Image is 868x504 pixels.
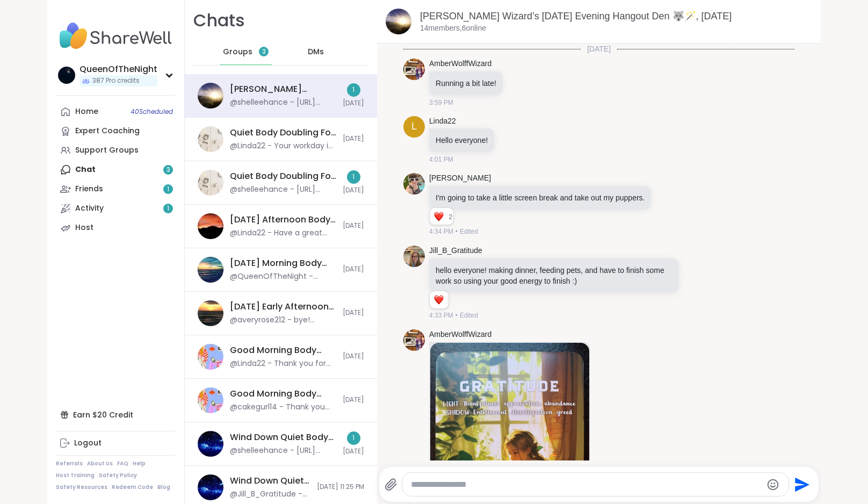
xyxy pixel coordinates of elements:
img: https://sharewell-space-live.sfo3.digitaloceanspaces.com/user-generated/9a5601ee-7e1f-42be-b53e-4... [403,329,425,351]
a: Home40Scheduled [56,102,176,121]
img: Tuesday Morning Body Double Buddies, Oct 14 [198,257,223,283]
div: QueenOfTheNight [79,63,157,75]
span: [DATE] [343,447,364,456]
div: Earn $20 Credit [56,405,176,424]
div: @shelleehance - [URL][DOMAIN_NAME] [230,445,336,456]
span: 4:33 PM [429,311,453,320]
span: [DATE] [343,308,364,318]
span: [DATE] [343,352,364,361]
span: [DATE] [343,221,364,231]
img: Tuesday Afternoon Body Double Buddies, Oct 14 [198,213,223,239]
div: 1 [347,170,360,184]
a: FAQ [117,460,128,467]
img: https://sharewell-space-live.sfo3.digitaloceanspaces.com/user-generated/3bf5b473-6236-4210-9da2-3... [403,173,425,195]
span: [DATE] [343,134,364,143]
p: I'm going to take a little screen break and take out my puppers. [436,192,645,203]
a: Activity1 [56,199,176,218]
img: Wolff Wizard’s Tuesday Evening Hangout Den 🐺🪄, Oct 14 [198,83,223,109]
span: 40 Scheduled [131,107,173,116]
span: 1 [167,185,169,194]
a: Linda22 [429,116,456,127]
div: Friends [75,184,103,195]
a: Expert Coaching [56,121,176,141]
a: Friends1 [56,179,176,199]
div: 1 [347,431,360,445]
div: @Jill_B_Gratitude - Not asleep yet- going down a rabbit hole with astrology at the moment lol [230,489,310,500]
div: [PERSON_NAME] Wizard’s [DATE] Evening Hangout Den 🐺🪄, [DATE] [230,83,336,95]
p: Hello everyone! [436,135,488,146]
a: Host [56,218,176,237]
div: Expert Coaching [75,126,140,136]
span: [DATE] [343,99,364,108]
div: [DATE] Afternoon Body Double Buddies, [DATE] [230,214,336,226]
span: L [411,119,417,134]
img: Wind Down Quiet Body Doubling - Monday, Oct 13 [198,474,223,500]
p: Running a bit late! [436,78,496,89]
a: [PERSON_NAME] [429,173,491,184]
div: @Linda22 - Your workday is almost over [PERSON_NAME]! Yay!! [230,141,336,152]
div: Reaction list [430,208,449,225]
div: Wind Down Quiet Body Doubling - [DATE] [230,475,310,487]
div: 1 [347,83,360,97]
div: [DATE] Early Afternoon Body Double Buddies, [DATE] [230,301,336,313]
img: Wind Down Quiet Body Doubling - Monday, Oct 13 [198,431,223,457]
div: Reaction list [430,291,449,308]
div: Support Groups [75,145,139,156]
div: Wind Down Quiet Body Doubling - [DATE] [230,431,336,443]
div: Quiet Body Doubling For Productivity - [DATE] [230,127,336,139]
a: Safety Resources [56,484,107,491]
div: Good Morning Body Doubling For Productivity, [DATE] [230,388,336,400]
div: Activity [75,203,104,214]
a: Help [133,460,146,467]
button: Emoji picker [766,478,779,491]
span: [DATE] [581,44,617,54]
a: Support Groups [56,141,176,160]
span: • [455,227,458,236]
div: @cakegurl14 - Thank you everyone! [230,402,336,413]
p: hello everyone! making dinner, feeding pets, and have to finish some work so using your good ener... [436,265,672,286]
span: • [455,311,458,320]
span: DMs [308,47,324,57]
div: @averyrose212 - bye! heading to next session! [230,315,336,326]
button: Reactions: love [433,296,444,304]
div: @Linda22 - Have a great time! :-) [230,228,336,239]
span: [DATE] 11:25 PM [317,483,364,492]
img: ShareWell Nav Logo [56,17,176,55]
a: Referrals [56,460,83,467]
textarea: Type your message [411,479,762,490]
a: About Us [87,460,113,467]
a: Blog [157,484,170,491]
span: 3:59 PM [429,98,453,107]
img: Good Morning Body Doubling For Productivity, Oct 14 [198,344,223,370]
span: 2 [449,212,453,222]
div: Logout [74,438,102,449]
div: Host [75,222,93,233]
div: Good Morning Body Doubling For Productivity, [DATE] [230,344,336,356]
span: Groups [223,47,252,57]
a: Jill_B_Gratitude [429,246,482,256]
div: @shelleehance - [URL][DOMAIN_NAME] [230,184,336,195]
span: Edited [460,311,478,320]
span: [DATE] [343,265,364,274]
span: 1 [167,204,169,213]
h1: Chats [193,9,245,33]
a: Logout [56,434,176,453]
img: https://sharewell-space-live.sfo3.digitaloceanspaces.com/user-generated/2564abe4-c444-4046-864b-7... [403,246,425,267]
img: Good Morning Body Doubling For Productivity, Oct 14 [198,387,223,413]
a: Safety Policy [99,472,137,479]
span: 4:34 PM [429,227,453,236]
img: Wolff Wizard’s Tuesday Evening Hangout Den 🐺🪄, Oct 14 [386,9,411,34]
img: https://sharewell-space-live.sfo3.digitaloceanspaces.com/user-generated/9a5601ee-7e1f-42be-b53e-4... [403,59,425,80]
a: AmberWolffWizard [429,59,491,69]
p: 14 members, 6 online [420,23,486,34]
div: @Linda22 - Thank you for hosting! [230,358,336,369]
span: [DATE] [343,395,364,405]
div: @shelleehance - [URL][DOMAIN_NAME] [230,97,336,108]
span: 3 [262,47,266,56]
img: QueenOfTheNight [58,67,75,84]
div: Home [75,106,98,117]
a: Redeem Code [112,484,153,491]
img: Quiet Body Doubling For Productivity - Tuesday, Oct 14 [198,170,223,196]
div: [DATE] Morning Body Double Buddies, [DATE] [230,257,336,269]
a: [PERSON_NAME] Wizard’s [DATE] Evening Hangout Den 🐺🪄, [DATE] [420,11,732,21]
